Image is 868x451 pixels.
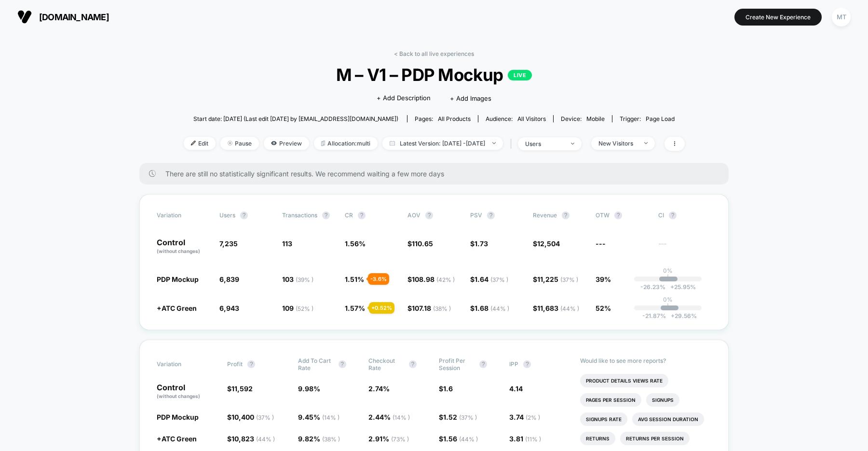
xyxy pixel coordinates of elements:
[553,115,612,122] span: Device:
[231,435,275,443] span: 10,823
[470,275,508,283] span: $
[508,70,532,80] p: LIVE
[459,436,478,443] span: ( 44 % )
[433,305,451,312] span: ( 38 % )
[470,212,482,219] span: PSV
[580,432,615,445] li: Returns
[596,275,611,283] span: 39%
[377,93,431,103] span: + Add Description
[439,413,477,421] span: $
[298,435,340,443] span: 9.82 %
[208,65,659,85] span: M – V1 – PDP Mockup
[509,385,523,393] span: 4.14
[231,385,253,393] span: 11,592
[596,304,611,312] span: 52%
[282,275,313,283] span: 103
[157,384,217,400] p: Control
[537,275,578,283] span: 11,225
[562,212,570,219] button: ?
[459,414,477,421] span: ( 37 % )
[17,10,32,24] img: Visually logo
[525,436,541,443] span: ( 11 % )
[666,312,697,319] span: 29.56 %
[368,273,389,285] div: - 3.6 %
[39,12,109,22] span: [DOMAIN_NAME]
[165,170,709,178] span: There are still no statistically significant results. We recommend waiting a few more days
[184,137,216,150] span: Edit
[734,9,822,26] button: Create New Experience
[438,115,471,122] span: all products
[470,304,509,312] span: $
[228,141,232,146] img: end
[296,276,313,283] span: ( 39 % )
[509,413,540,421] span: 3.74
[533,239,560,248] span: $
[526,414,540,421] span: ( 2 % )
[282,239,292,248] span: 113
[191,141,196,146] img: edit
[598,140,637,147] div: New Visitors
[829,7,854,27] button: MT
[439,435,478,443] span: $
[667,303,669,310] p: |
[663,267,673,274] p: 0%
[157,275,199,283] span: PDP Mockup
[368,413,410,421] span: 2.44 %
[368,357,404,371] span: Checkout Rate
[256,436,275,443] span: ( 44 % )
[832,8,851,27] div: MT
[264,137,309,150] span: Preview
[157,413,199,421] span: PDP Mockup
[596,212,649,219] span: OTW
[443,435,478,443] span: 1.56
[537,304,579,312] span: 11,683
[157,239,210,255] p: Control
[670,283,674,291] span: +
[533,212,557,219] span: Revenue
[391,436,409,443] span: ( 73 % )
[580,374,668,387] li: Product Details Views Rate
[345,275,364,283] span: 1.51 %
[412,275,455,283] span: 108.98
[614,212,622,219] button: ?
[443,413,477,421] span: 1.52
[537,239,560,248] span: 12,504
[663,296,673,303] p: 0%
[227,435,275,443] span: $
[157,212,210,219] span: Variation
[219,275,239,283] span: 6,839
[219,212,235,219] span: users
[407,275,455,283] span: $
[415,115,471,122] div: Pages:
[620,115,675,122] div: Trigger:
[382,137,503,150] span: Latest Version: [DATE] - [DATE]
[220,137,259,150] span: Pause
[193,115,398,122] span: Start date: [DATE] (Last edit [DATE] by [EMAIL_ADDRESS][DOMAIN_NAME])
[322,436,340,443] span: ( 38 % )
[407,239,433,248] span: $
[586,115,605,122] span: mobile
[671,312,675,319] span: +
[298,385,320,393] span: 9.98 %
[642,312,666,319] span: -21.87 %
[219,304,239,312] span: 6,943
[632,412,704,426] li: Avg Session Duration
[580,393,641,407] li: Pages Per Session
[517,115,546,122] span: All Visitors
[658,241,711,255] span: ---
[490,305,509,312] span: ( 44 % )
[358,212,366,219] button: ?
[525,140,564,147] div: users
[296,305,313,312] span: ( 52 % )
[298,357,334,371] span: Add To Cart Rate
[523,360,531,368] button: ?
[298,413,339,421] span: 9.45 %
[571,143,574,145] img: end
[240,212,248,219] button: ?
[157,248,200,254] span: (without changes)
[475,304,509,312] span: 1.68
[665,283,696,291] span: 25.95 %
[368,435,409,443] span: 2.91 %
[14,9,112,25] button: [DOMAIN_NAME]
[439,357,475,371] span: Profit Per Session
